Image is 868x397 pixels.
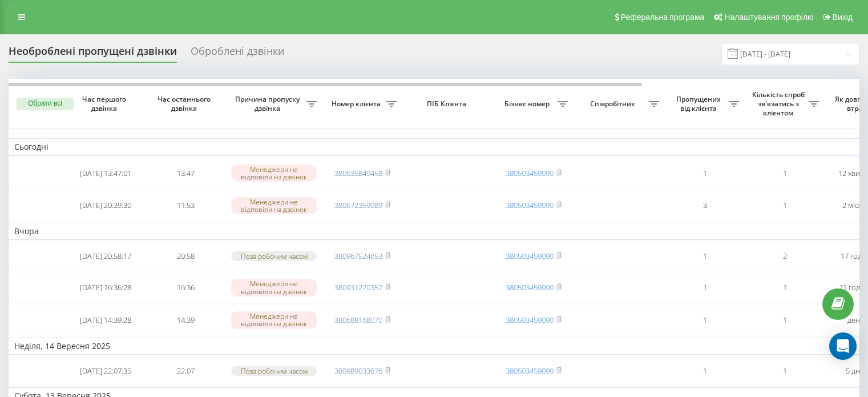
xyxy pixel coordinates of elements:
[724,13,813,22] span: Налаштування профілю
[155,95,216,113] span: Час останнього дзвінка
[506,366,554,376] a: 380503459090
[9,45,177,63] div: Необроблені пропущені дзвінки
[334,282,382,292] a: 380931270357
[506,251,554,261] a: 380503459090
[745,242,825,270] td: 2
[412,99,484,109] span: ПІБ Клієнта
[334,200,382,210] a: 380672359089
[231,165,317,182] div: Менеджери не відповіли на дзвінок
[579,99,649,109] span: Співробітник
[17,98,74,110] button: Обрати всі
[328,99,386,109] span: Номер клієнта
[506,200,554,210] a: 380503459090
[745,190,825,220] td: 1
[506,168,554,178] a: 380503459090
[745,158,825,189] td: 1
[231,311,317,328] div: Менеджери не відповіли на дзвінок
[334,168,382,178] a: 380635849458
[499,99,558,109] span: Бізнес номер
[665,158,745,189] td: 1
[146,305,225,335] td: 14:39
[146,272,225,303] td: 16:36
[671,95,729,113] span: Пропущених від клієнта
[665,357,745,385] td: 1
[231,279,317,296] div: Менеджери не відповіли на дзвінок
[506,282,554,292] a: 380503459090
[75,95,136,113] span: Час першого дзвінка
[231,95,306,113] span: Причина пропуску дзвінка
[334,251,382,261] a: 380967524653
[231,197,317,214] div: Менеджери не відповіли на дзвінок
[146,357,225,385] td: 22:07
[745,305,825,335] td: 1
[334,315,382,325] a: 380688168070
[506,315,554,325] a: 380503459090
[833,13,853,22] span: Вихід
[745,272,825,303] td: 1
[66,242,146,270] td: [DATE] 20:58:17
[665,272,745,303] td: 1
[231,366,317,376] div: Поза робочим часом
[745,357,825,385] td: 1
[231,251,317,261] div: Поза робочим часом
[750,90,809,117] span: Кількість спроб зв'язатись з клієнтом
[66,190,146,220] td: [DATE] 20:39:30
[66,158,146,189] td: [DATE] 13:47:01
[146,158,225,189] td: 13:47
[146,190,225,220] td: 11:53
[665,190,745,220] td: 3
[621,13,705,22] span: Реферальна програма
[665,305,745,335] td: 1
[146,242,225,270] td: 20:58
[334,366,382,376] a: 380989033676
[665,242,745,270] td: 1
[829,332,857,360] div: Open Intercom Messenger
[66,357,146,385] td: [DATE] 22:07:35
[191,45,284,63] div: Оброблені дзвінки
[66,305,146,335] td: [DATE] 14:39:28
[66,272,146,303] td: [DATE] 16:36:28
